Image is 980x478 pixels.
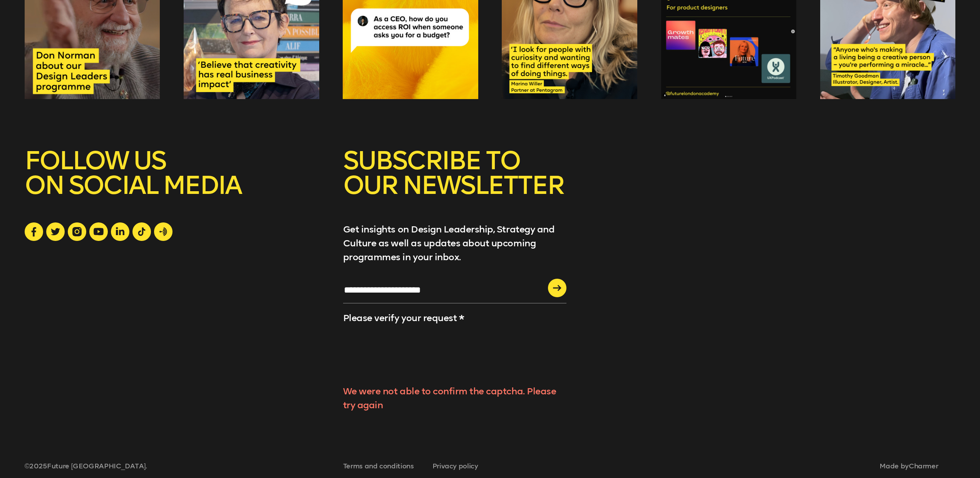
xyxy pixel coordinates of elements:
span: Made by [879,462,938,470]
h5: FOLLOW US ON SOCIAL MEDIA [25,148,319,222]
h5: SUBSCRIBE TO OUR NEWSLETTER [343,148,566,222]
label: Please verify your request * [343,312,464,323]
div: We were not able to confirm the captcha. Please try again [343,384,566,412]
span: © 2025 Future [GEOGRAPHIC_DATA]. [25,462,166,470]
a: Terms and conditions [343,462,414,470]
iframe: To enrich screen reader interactions, please activate Accessibility in Grammarly extension settings [343,329,406,384]
p: Get insights on Design Leadership, Strategy and Culture as well as updates about upcoming program... [343,222,566,264]
a: Privacy policy [432,462,478,470]
a: Charmer [909,462,938,470]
